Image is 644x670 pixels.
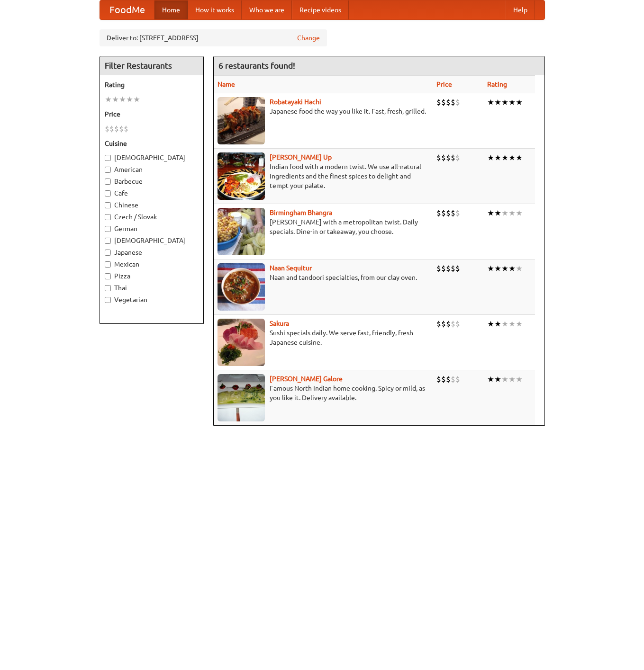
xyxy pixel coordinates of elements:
[119,124,124,134] li: $
[218,319,265,366] img: sakura.jpg
[441,319,446,329] li: $
[218,152,265,200] img: curryup.jpg
[218,208,265,255] img: bhangra.jpg
[451,319,455,329] li: $
[446,263,451,274] li: $
[494,97,501,107] li: ★
[218,80,235,88] a: Name
[154,0,188,19] a: Home
[508,374,516,384] li: ★
[270,153,332,161] a: [PERSON_NAME] Up
[501,97,508,107] li: ★
[105,259,199,269] label: Mexican
[516,263,523,274] li: ★
[218,162,429,190] p: Indian food with a modern twist. We use all-natural ingredients and the finest spices to delight ...
[105,188,199,198] label: Cafe
[105,295,199,304] label: Vegetarian
[105,80,199,89] h5: Rating
[105,165,199,174] label: American
[455,263,460,274] li: $
[436,374,441,384] li: $
[455,319,460,329] li: $
[441,374,446,384] li: $
[218,374,265,421] img: currygalore.jpg
[270,375,343,383] b: [PERSON_NAME] Galore
[455,208,460,218] li: $
[119,94,126,105] li: ★
[508,97,516,107] li: ★
[105,285,111,291] input: Thai
[516,374,523,384] li: ★
[100,29,327,46] div: Deliver to: [STREET_ADDRESS]
[100,0,154,19] a: FoodMe
[292,0,349,19] a: Recipe videos
[188,0,242,19] a: How it works
[501,374,508,384] li: ★
[436,208,441,218] li: $
[124,124,128,134] li: $
[506,0,535,19] a: Help
[105,167,111,173] input: American
[270,320,289,327] b: Sakura
[105,248,199,257] label: Japanese
[494,374,501,384] li: ★
[218,263,265,311] img: naansequitur.jpg
[487,208,494,218] li: ★
[455,97,460,107] li: $
[270,209,332,216] a: Birmingham Bhangra
[487,319,494,329] li: ★
[516,208,523,218] li: ★
[105,238,111,244] input: [DEMOGRAPHIC_DATA]
[105,261,111,268] input: Mexican
[133,94,140,105] li: ★
[105,224,199,233] label: German
[441,152,446,163] li: $
[218,273,429,282] p: Naan and tandoori specialties, from our clay oven.
[436,319,441,329] li: $
[105,153,199,162] label: [DEMOGRAPHIC_DATA]
[508,263,516,274] li: ★
[494,319,501,329] li: ★
[441,263,446,274] li: $
[451,152,455,163] li: $
[436,152,441,163] li: $
[218,107,429,116] p: Japanese food the way you like it. Fast, fresh, grilled.
[218,328,429,347] p: Sushi specials daily. We serve fast, friendly, fresh Japanese cuisine.
[270,264,312,272] a: Naan Sequitur
[105,226,111,232] input: German
[455,152,460,163] li: $
[446,319,451,329] li: $
[105,124,109,134] li: $
[105,212,199,222] label: Czech / Slovak
[105,177,199,186] label: Barbecue
[446,208,451,218] li: $
[516,97,523,107] li: ★
[126,94,133,105] li: ★
[436,263,441,274] li: $
[105,297,111,303] input: Vegetarian
[105,190,111,197] input: Cafe
[494,152,501,163] li: ★
[105,250,111,256] input: Japanese
[508,208,516,218] li: ★
[105,139,199,148] h5: Cuisine
[270,98,321,106] a: Robatayaki Hachi
[105,271,199,281] label: Pizza
[451,97,455,107] li: $
[451,374,455,384] li: $
[436,80,452,88] a: Price
[441,208,446,218] li: $
[508,319,516,329] li: ★
[501,319,508,329] li: ★
[501,208,508,218] li: ★
[218,217,429,236] p: [PERSON_NAME] with a metropolitan twist. Daily specials. Dine-in or takeaway, you choose.
[112,94,119,105] li: ★
[487,152,494,163] li: ★
[105,273,111,279] input: Pizza
[446,152,451,163] li: $
[487,263,494,274] li: ★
